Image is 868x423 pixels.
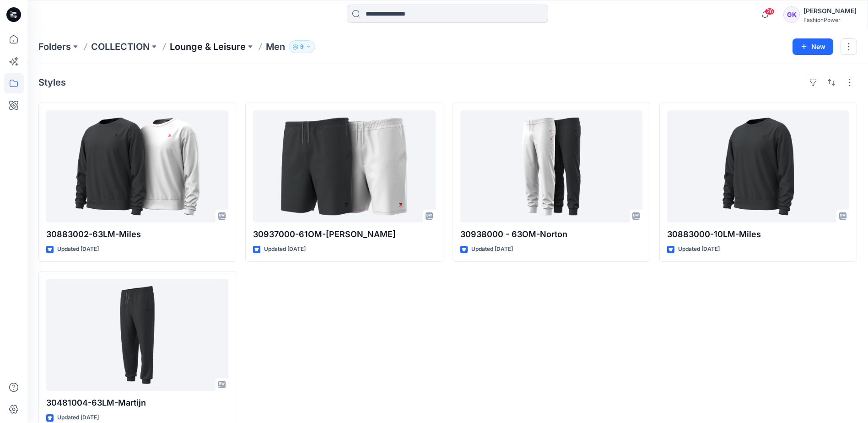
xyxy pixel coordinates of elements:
button: 9 [289,40,315,53]
p: Updated [DATE] [678,244,720,254]
p: 30937000-61OM-[PERSON_NAME] [253,228,435,241]
div: FashionPower [803,16,857,23]
p: Updated [DATE] [57,244,99,254]
a: 30481004-63LM-Martijn [46,279,228,391]
p: 30938000 - 63OM-Norton [460,228,642,241]
p: 9 [300,42,304,52]
a: 30938000 - 63OM-Norton [460,110,642,222]
a: Lounge & Leisure [170,40,246,53]
a: Folders [38,40,71,53]
button: New [793,38,833,55]
p: 30883000-10LM-Miles [667,228,849,241]
p: Men [266,40,285,53]
a: 30883002-63LM-Miles [46,110,228,222]
a: COLLECTION [91,40,150,53]
div: GK [783,6,800,23]
p: Updated [DATE] [57,413,99,423]
a: 30883000-10LM-Miles [667,110,849,222]
p: Updated [DATE] [264,244,306,254]
p: 30481004-63LM-Martijn [46,396,228,409]
a: 30937000-61OM-Nevin [253,110,435,222]
div: [PERSON_NAME] [803,5,857,16]
p: Updated [DATE] [471,244,513,254]
h4: Styles [38,77,66,88]
p: 30883002-63LM-Miles [46,228,228,241]
span: 26 [765,8,775,15]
